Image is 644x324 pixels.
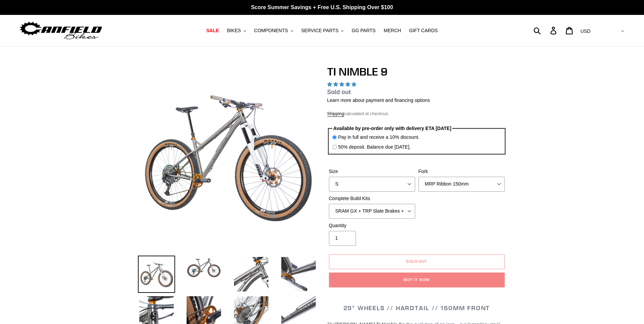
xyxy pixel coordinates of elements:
[280,256,317,293] img: Load image into Gallery viewer, TI NIMBLE 9
[227,28,241,34] span: BIKES
[327,98,430,103] a: Learn more about payment and financing options
[223,26,249,35] button: BIKES
[327,65,506,78] h1: TI NIMBLE 9
[419,168,505,175] label: Fork
[329,222,415,229] label: Quantity
[19,20,103,41] img: Canfield Bikes
[384,28,401,34] span: MERCH
[203,26,222,35] a: SALE
[338,134,419,141] label: Pay in full and receive a 10% discount.
[380,26,404,35] a: MERCH
[327,89,351,95] span: Sold out
[338,144,411,151] label: 50% deposit. Balance due [DATE].
[537,23,554,38] input: Search
[406,259,428,264] span: Sold out
[332,125,452,132] legend: Available by pre-order only with delivery ETA [DATE]
[254,28,288,34] span: COMPONENTS
[206,28,219,34] span: SALE
[327,82,358,87] span: 4.89 stars
[138,256,175,293] img: Load image into Gallery viewer, TI NIMBLE 9
[329,254,505,269] button: Sold out
[298,26,347,35] button: SERVICE PARTS
[329,273,505,287] button: Buy it now
[352,28,376,34] span: GG PARTS
[251,26,296,35] button: COMPONENTS
[327,111,344,117] a: Shipping
[406,26,441,35] a: GIFT CARDS
[233,256,270,293] img: Load image into Gallery viewer, TI NIMBLE 9
[409,28,438,34] span: GIFT CARDS
[348,26,379,35] a: GG PARTS
[185,256,222,279] img: Load image into Gallery viewer, TI NIMBLE 9
[329,168,415,175] label: Size
[327,110,506,117] div: calculated at checkout.
[301,28,338,34] span: SERVICE PARTS
[329,195,415,202] label: Complete Build Kits
[343,304,490,312] span: 29" WHEELS // HARDTAIL // 150MM FRONT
